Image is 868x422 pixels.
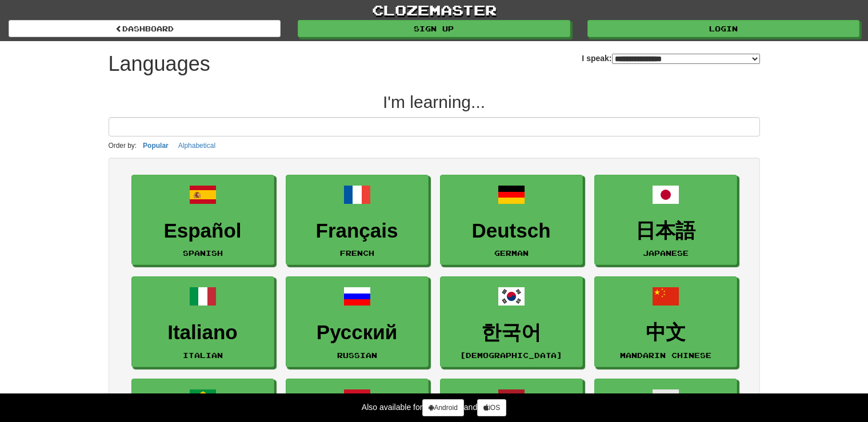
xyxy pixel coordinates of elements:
a: РусскийRussian [286,276,429,367]
a: Sign up [298,20,570,37]
a: DeutschGerman [440,175,583,266]
small: Order by: [109,142,137,150]
small: Mandarin Chinese [620,351,711,359]
h3: 日本語 [601,220,731,242]
a: Android [422,399,463,416]
small: [DEMOGRAPHIC_DATA] [460,351,562,359]
small: Italian [183,351,223,359]
small: Japanese [643,249,689,257]
h3: Deutsch [446,220,577,242]
h3: 한국어 [446,321,577,344]
a: EspañolSpanish [131,175,274,266]
a: Login [587,20,859,37]
a: 中文Mandarin Chinese [594,276,737,367]
h3: Italiano [138,321,268,344]
button: Popular [139,139,172,152]
a: 한국어[DEMOGRAPHIC_DATA] [440,276,583,367]
small: French [340,249,374,257]
h3: Español [138,220,268,242]
small: German [494,249,529,257]
a: iOS [477,399,506,416]
a: FrançaisFrench [286,175,429,266]
h3: Русский [292,321,422,344]
button: Alphabetical [175,139,219,152]
h2: I'm learning... [109,93,760,111]
small: Spanish [183,249,223,257]
a: dashboard [9,20,281,37]
small: Russian [337,351,377,359]
a: 日本語Japanese [594,175,737,266]
h3: Français [292,220,422,242]
h3: 中文 [601,321,731,344]
a: ItalianoItalian [131,276,274,367]
select: I speak: [612,54,760,64]
label: I speak: [582,53,759,64]
h1: Languages [109,53,210,75]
